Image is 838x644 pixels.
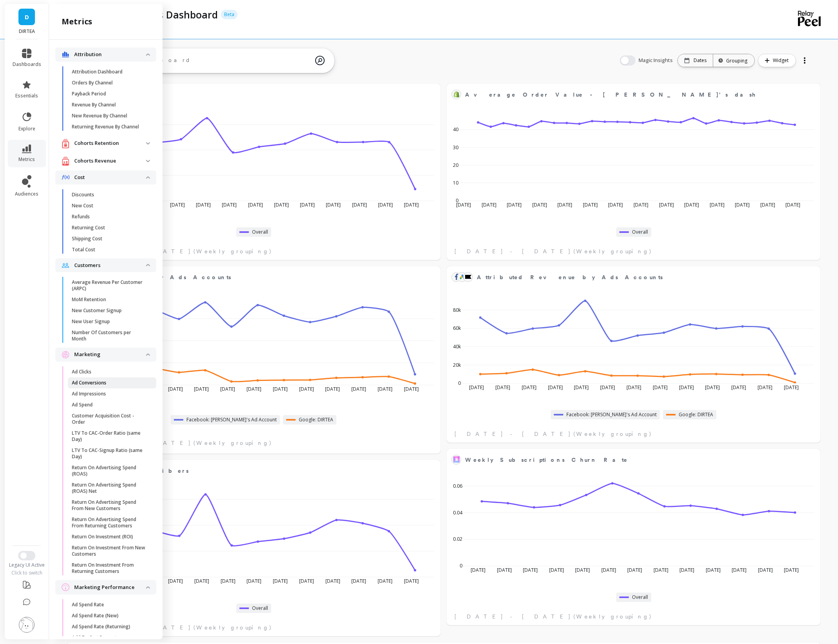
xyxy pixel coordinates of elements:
p: New Cost [72,203,93,209]
p: Ad Spend Rate (New) [72,613,119,619]
span: D [25,13,29,22]
span: Facebook: [PERSON_NAME]'s Ad Account [186,417,277,423]
p: Attribution Dashboard [72,69,122,75]
p: New User Signup [72,318,110,325]
p: Attribution [74,51,146,59]
span: (Weekly grouping) [194,439,272,447]
img: down caret icon [146,586,150,589]
p: DIRTEA [13,28,41,35]
span: (Weekly grouping) [573,613,652,620]
p: Dates [694,57,707,64]
div: Grouping [720,57,747,64]
img: down caret icon [146,53,150,56]
img: navigation item icon [62,51,69,58]
p: Marketing Performance [74,584,146,591]
p: Ad Spend Rate (Returning) [72,624,130,630]
p: LTV To CAC-Order Ratio (same Day) [72,430,147,443]
p: Cohorts Revenue [74,157,146,165]
span: [DATE] - [DATE] [455,247,571,255]
p: Return On Investment (ROI) [72,534,133,540]
img: down caret icon [146,264,150,266]
p: Return On Investment From Returning Customers [72,562,147,574]
h2: metrics [62,16,92,27]
span: Attributed Revenue by Ads Accounts [477,273,663,282]
p: Returning Cost [72,225,105,231]
span: Average Order Value - Anwar's dash [465,89,791,100]
p: Ad Spend Rate [72,602,104,608]
p: Average Revenue Per Customer (ARPC) [72,279,147,292]
p: Refunds [72,214,90,220]
p: Ad Conversions [72,380,106,386]
span: [DATE] - [DATE] [455,430,571,438]
img: navigation item icon [62,156,69,166]
span: Widget [773,57,791,64]
span: Google: DIRTEA [679,412,713,418]
p: MoM Retention [72,296,106,303]
p: Customers [74,262,146,269]
span: Overall [632,594,648,600]
p: New Revenue By Channel [72,113,127,119]
p: Ad Clicks [72,369,91,375]
span: dashboards [13,61,41,68]
p: Cohorts Retention [74,139,146,147]
span: Attributed Revenue by Ads Accounts [477,272,791,283]
span: Ad Spend by Ads Accounts [97,273,231,282]
span: audiences [15,191,38,197]
p: Return On Investment From New Customers [72,545,147,557]
span: (Weekly grouping) [573,430,652,438]
img: profile picture [19,617,35,633]
img: navigation item icon [62,351,69,359]
p: Return On Advertising Spend From New Customers [72,499,147,512]
p: Return On Advertising Spend (ROAS) [72,465,147,477]
p: Ad Spend [72,402,93,408]
p: Discounts [72,192,94,198]
p: Return On Advertising Spend (ROAS) Net [72,482,147,494]
p: Orders By Channel [72,80,113,86]
p: Customer Acquisition Cost - Order [72,413,147,425]
p: Number Of Customers per Month [72,329,147,342]
span: [DATE] - [DATE] [455,613,571,620]
img: navigation item icon [62,263,69,268]
p: Add To Cart Percentage [72,635,126,641]
span: New Subscribers [85,465,411,476]
p: Marketing [74,351,146,359]
span: Facebook: [PERSON_NAME]'s Ad Account [566,412,657,418]
div: Legacy UI Active [5,562,49,568]
p: Returning Revenue By Channel [72,124,139,130]
span: Overall [252,229,268,235]
img: down caret icon [146,176,150,179]
img: navigation item icon [62,175,69,180]
p: Beta [221,10,237,19]
span: (Weekly grouping) [573,247,652,255]
img: down caret icon [146,353,150,356]
span: (Weekly grouping) [194,624,272,631]
span: Average Order Value - [PERSON_NAME]'s dash [465,91,756,99]
p: LTV To CAC-Signup Ratio (same Day) [72,447,147,460]
span: essentials [15,93,38,99]
span: Total Sales [85,89,411,100]
img: down caret icon [146,160,150,162]
img: navigation item icon [62,139,69,148]
span: Weekly Subscriptions Churn Rate [465,454,791,465]
span: Overall [252,605,268,611]
span: Ad Spend by Ads Accounts [97,272,411,283]
p: Shipping Cost [72,236,102,242]
img: magic search icon [315,50,325,71]
span: Weekly Subscriptions Churn Rate [465,456,628,464]
p: Return On Advertising Spend From Returning Customers [72,516,147,529]
span: (Weekly grouping) [194,247,272,255]
span: Magic Insights [639,57,674,64]
p: Payback Period [72,91,106,97]
span: metrics [18,156,35,163]
span: Overall [632,229,648,235]
img: down caret icon [146,142,150,145]
span: explore [18,126,35,132]
p: Revenue By Channel [72,102,116,108]
span: Google: DIRTEA [299,417,333,423]
button: Widget [758,54,796,67]
p: Cost [74,174,146,181]
p: New Customer Signup [72,307,122,314]
div: Click to switch [5,570,49,576]
p: Total Cost [72,247,95,253]
button: Switch to New UI [18,551,35,560]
